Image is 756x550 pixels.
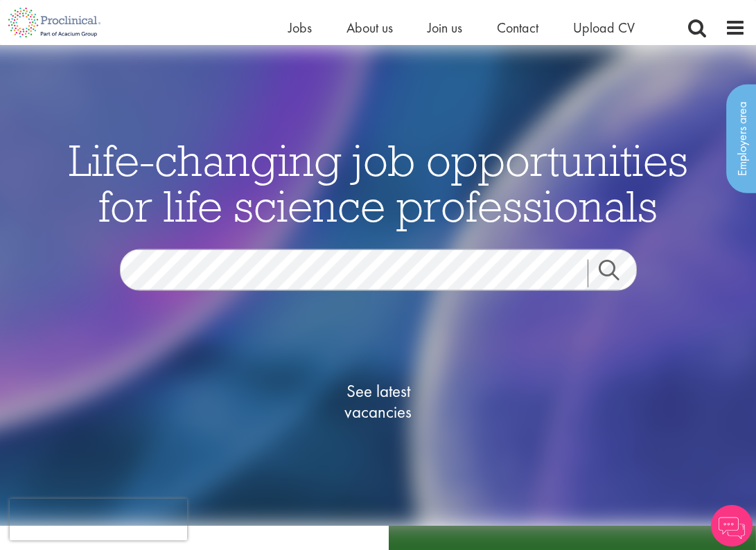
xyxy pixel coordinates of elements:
a: About us [346,19,393,37]
a: Jobs [288,19,312,37]
a: Upload CV [573,19,635,37]
a: Job search submit button [588,259,647,287]
span: See latest vacancies [309,380,448,422]
a: Contact [497,19,538,37]
img: Chatbot [711,505,753,547]
a: Join us [428,19,462,37]
a: See latestvacancies [309,325,448,477]
iframe: reCAPTCHA [10,499,187,540]
span: Life-changing job opportunities for life science professionals [69,132,688,233]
